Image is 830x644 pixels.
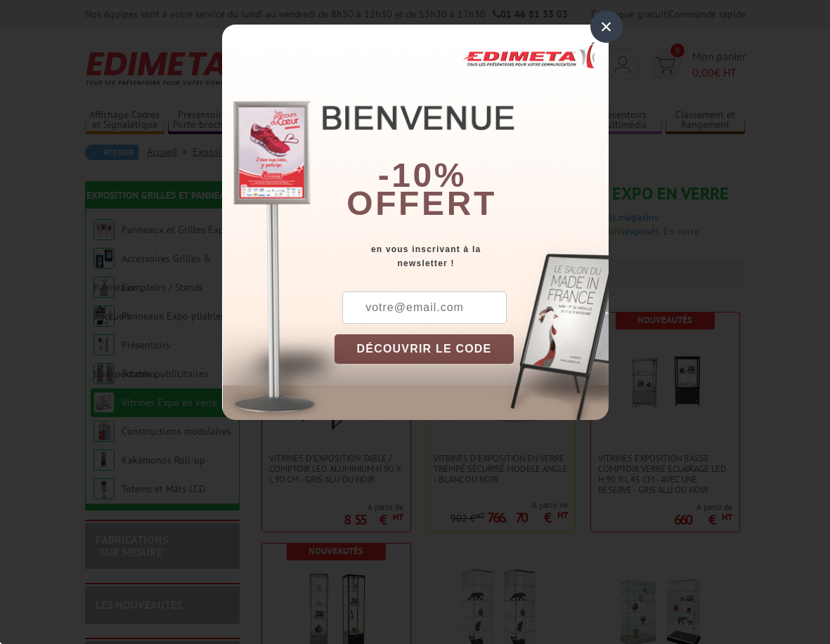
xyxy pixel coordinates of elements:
b: -10% [378,157,467,194]
div: × [590,11,623,43]
div: en vous inscrivant à la newsletter ! [335,242,609,270]
input: votre@email.com [342,291,507,324]
button: DÉCOUVRIR LE CODE [335,334,514,364]
font: offert [346,185,497,222]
